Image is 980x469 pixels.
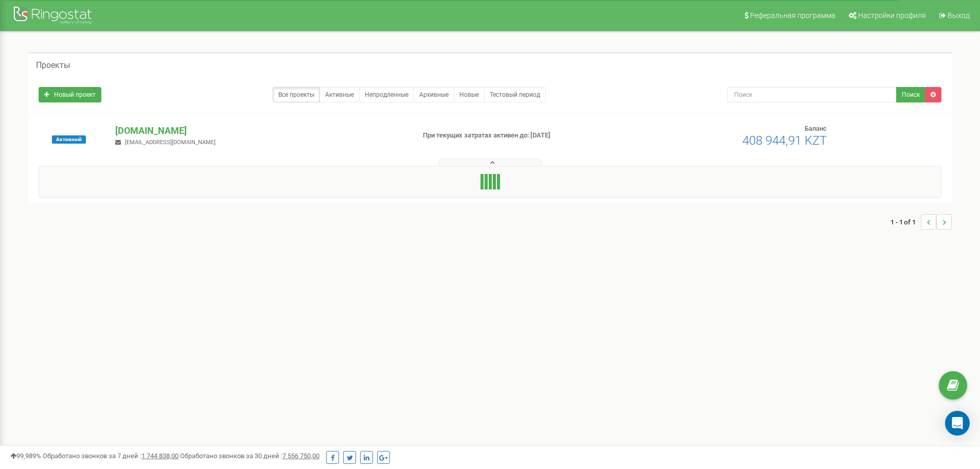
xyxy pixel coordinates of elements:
a: Архивные [414,87,454,102]
u: 7 556 750,00 [282,452,319,460]
div: Open Intercom Messenger [945,411,970,436]
span: Реферальная программа [750,11,835,20]
u: 1 744 838,00 [141,452,179,460]
span: Активный [52,135,86,144]
button: Поиск [896,87,925,102]
span: Баланс [805,125,827,132]
a: Тестовый период [484,87,546,102]
p: При текущих затратах активен до: [DATE] [423,131,637,141]
h5: Проекты [36,61,70,70]
a: Новые [454,87,485,102]
span: Обработано звонков за 7 дней : [43,452,179,460]
a: Непродленные [359,87,414,102]
span: [EMAIL_ADDRESS][DOMAIN_NAME] [125,139,216,146]
span: 1 - 1 of 1 [890,214,921,230]
span: Выход [948,11,970,20]
nav: ... [890,204,952,240]
span: Настройки профиля [858,11,926,20]
span: 408 944,91 KZT [742,133,827,148]
a: Все проекты [273,87,320,102]
span: Обработано звонков за 30 дней : [180,452,319,460]
span: 99,989% [10,452,41,460]
a: Новый проект [39,87,101,102]
a: Активные [319,87,360,102]
p: [DOMAIN_NAME] [115,124,406,137]
input: Поиск [727,87,897,102]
